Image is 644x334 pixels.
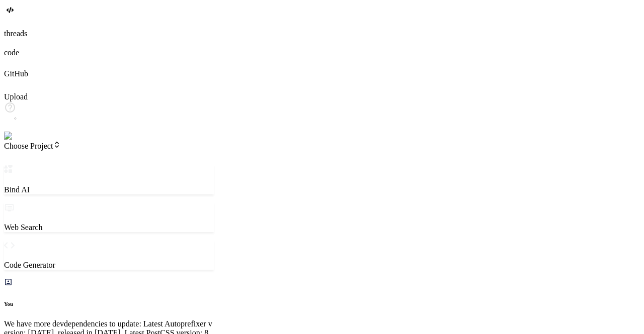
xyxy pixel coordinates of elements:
label: Upload [4,92,28,101]
span: Choose Project [4,142,61,150]
label: code [4,48,19,57]
p: Code Generator [4,261,214,270]
p: Bind AI [4,185,214,194]
label: threads [4,29,27,38]
label: GitHub [4,69,28,78]
p: Web Search [4,223,214,232]
img: settings [4,132,37,141]
h6: You [4,301,214,307]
